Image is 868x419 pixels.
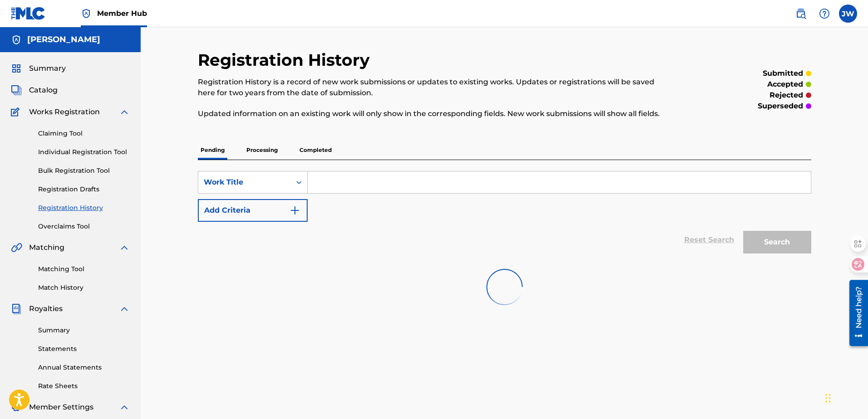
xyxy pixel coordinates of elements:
[839,5,857,23] div: User Menu
[81,8,92,19] img: Top Rightsholder
[819,8,830,19] img: help
[198,141,227,160] p: Pending
[38,363,130,372] a: Annual Statements
[11,63,66,74] a: SummarySummary
[38,129,130,138] a: Claiming Tool
[38,222,130,231] a: Overclaims Tool
[763,68,803,79] p: submitted
[38,185,130,194] a: Registration Drafts
[38,283,130,292] a: Match History
[11,85,58,96] a: CatalogCatalog
[29,85,58,96] span: Catalog
[119,242,130,253] img: expand
[38,344,130,354] a: Statements
[29,107,100,117] span: Works Registration
[27,34,100,45] h5: 王靖仁
[795,8,806,19] img: search
[38,381,130,391] a: Rate Sheets
[38,264,130,274] a: Matching Tool
[119,303,130,314] img: expand
[767,79,803,90] p: accepted
[480,262,529,312] img: preloader
[198,77,670,98] p: Registration History is a record of new work submissions or updates to existing works. Updates or...
[11,242,22,253] img: Matching
[204,177,285,188] div: Work Title
[758,101,803,112] p: superseded
[29,63,66,74] span: Summary
[38,166,130,175] a: Bulk Registration Tool
[244,141,280,160] p: Processing
[11,7,46,20] img: MLC Logo
[97,8,147,19] span: Member Hub
[815,5,834,23] div: Help
[198,171,811,258] form: Search Form
[11,63,22,74] img: Summary
[825,385,831,412] div: 拖动
[11,303,22,314] img: Royalties
[11,402,22,413] img: Member Settings
[11,107,23,117] img: Works Registration
[770,90,803,101] p: rejected
[198,108,670,119] p: Updated information on an existing work will only show in the corresponding fields. New work subm...
[29,303,63,314] span: Royalties
[792,5,810,23] a: Public Search
[38,326,130,335] a: Summary
[843,277,868,350] iframe: Resource Center
[11,85,22,96] img: Catalog
[823,375,868,419] iframe: Chat Widget
[119,107,130,117] img: expand
[289,205,300,216] img: 9d2ae6d4665cec9f34b9.svg
[29,242,64,253] span: Matching
[29,402,93,413] span: Member Settings
[11,34,22,45] img: Accounts
[38,203,130,213] a: Registration History
[198,50,374,70] h2: Registration History
[823,375,868,419] div: 聊天小组件
[119,402,130,413] img: expand
[297,141,334,160] p: Completed
[38,147,130,157] a: Individual Registration Tool
[198,199,308,222] button: Add Criteria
